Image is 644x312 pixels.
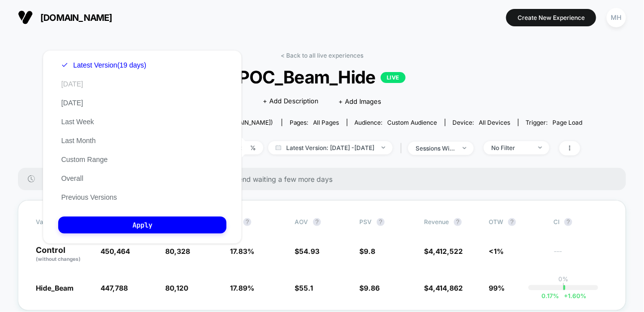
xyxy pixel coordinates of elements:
[558,275,568,283] p: 0%
[58,217,226,234] button: Apply
[463,147,466,149] img: end
[424,284,463,292] span: $
[479,119,511,126] span: all devices
[295,218,308,226] span: AOV
[388,119,437,126] span: Custom Audience
[424,218,449,226] span: Revenue
[506,9,596,26] button: Create New Experience
[538,147,542,149] img: end
[564,292,568,300] span: +
[489,218,543,226] span: OTW
[230,247,254,255] span: 17.83 %
[36,256,81,262] span: (without changes)
[299,284,313,292] span: 55.1
[165,247,190,255] span: 80,328
[58,98,86,107] button: [DATE]
[295,247,320,255] span: $
[58,117,97,126] button: Last Week
[338,97,381,105] span: + Add Images
[398,141,408,156] span: |
[268,141,393,155] span: Latest Version: [DATE] - [DATE]
[101,247,130,255] span: 450,464
[58,155,110,164] button: Custom Range
[364,247,375,255] span: 9.8
[359,247,375,255] span: $
[15,9,115,25] button: [DOMAIN_NAME]
[88,67,557,87] span: POC_Beam_Hide
[58,79,86,88] button: [DATE]
[281,52,363,59] a: < Back to all live experiences
[359,284,380,292] span: $
[36,246,91,263] p: Control
[58,136,99,145] button: Last Month
[314,119,339,126] span: all pages
[424,247,463,255] span: $
[553,119,583,126] span: Page Load
[230,284,254,292] span: 17.89 %
[489,284,505,292] span: 99%
[40,12,112,23] span: [DOMAIN_NAME]
[454,218,462,226] button: ?
[553,248,608,263] span: ---
[607,8,626,27] div: MH
[508,218,516,226] button: ?
[364,284,380,292] span: 9.86
[429,284,463,292] span: 4,414,862
[276,145,281,150] img: calendar
[295,284,313,292] span: $
[564,218,572,226] button: ?
[377,218,385,226] button: ?
[45,175,606,183] span: There are still no statistically significant results. We recommend waiting a few more days
[58,174,86,183] button: Overall
[429,247,463,255] span: 4,412,522
[559,292,587,300] span: 1.60 %
[553,218,608,226] span: CI
[299,247,320,255] span: 54.93
[382,147,385,149] img: end
[36,284,74,292] span: Hide_Beam
[491,144,531,152] div: No Filter
[313,218,321,226] button: ?
[416,145,455,152] div: sessions with impression
[290,119,339,126] div: Pages:
[359,218,372,226] span: PSV
[445,119,518,126] span: Device:
[604,7,629,28] button: MH
[489,247,504,255] span: <1%
[101,284,128,292] span: 447,788
[381,72,406,83] p: LIVE
[263,96,319,106] span: + Add Description
[165,284,188,292] span: 80,120
[562,283,564,290] p: |
[542,292,559,300] span: 0.17 %
[526,119,583,126] div: Trigger:
[58,193,120,202] button: Previous Versions
[18,10,33,25] img: Visually logo
[355,119,437,126] div: Audience:
[58,61,149,70] button: Latest Version(19 days)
